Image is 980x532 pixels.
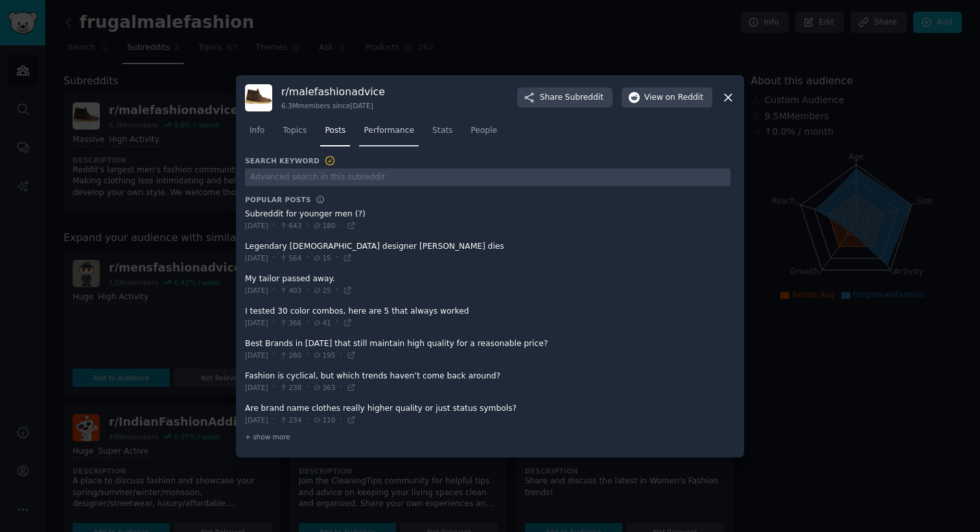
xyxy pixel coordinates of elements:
a: Topics [278,121,311,147]
button: ShareSubreddit [517,87,612,108]
span: [DATE] [245,286,268,295]
span: 195 [313,351,335,360]
span: Subreddit [565,92,603,104]
span: · [306,220,309,231]
a: Info [245,121,269,147]
span: [DATE] [245,318,268,327]
h3: Search Keyword [245,155,336,167]
span: 366 [279,318,301,327]
span: · [306,414,309,426]
span: · [273,284,275,296]
span: 403 [279,286,301,295]
a: Stats [428,121,457,147]
span: 25 [313,286,331,295]
span: [DATE] [245,383,268,392]
span: · [336,252,338,264]
span: 363 [313,383,335,392]
span: · [340,414,342,426]
span: · [306,317,309,329]
span: · [340,220,342,231]
span: People [471,125,497,137]
img: malefashionadvice [245,84,272,111]
span: [DATE] [245,253,268,262]
span: · [340,349,342,361]
span: Topics [283,125,307,137]
span: 180 [313,221,335,230]
span: 41 [313,318,331,327]
span: + show more [245,432,290,441]
span: Stats [432,125,452,137]
span: · [273,414,275,426]
span: · [336,284,338,296]
span: 238 [279,383,301,392]
span: · [273,317,275,329]
span: [DATE] [245,221,268,230]
span: Posts [325,125,345,137]
a: Performance [359,121,419,147]
span: 15 [313,253,331,262]
span: · [273,252,275,264]
span: Share [540,92,603,104]
span: 260 [279,351,301,360]
span: · [306,349,309,361]
span: · [336,317,338,329]
span: 110 [313,415,335,424]
span: · [273,382,275,393]
input: Advanced search in this subreddit [245,168,730,186]
span: [DATE] [245,415,268,424]
span: · [306,252,309,264]
span: · [306,382,309,393]
span: on Reddit [666,92,703,104]
span: View [644,92,703,104]
span: · [340,382,342,393]
a: People [466,121,502,147]
h3: Popular Posts [245,195,311,204]
h3: r/ malefashionadvice [281,85,385,98]
span: [DATE] [245,351,268,360]
a: Posts [320,121,350,147]
span: 234 [279,415,301,424]
div: 6.3M members since [DATE] [281,101,385,110]
span: · [306,284,309,296]
span: Info [250,125,264,137]
span: · [273,220,275,231]
span: 643 [279,221,301,230]
span: 564 [279,253,301,262]
span: Performance [364,125,414,137]
button: Viewon Reddit [622,87,712,108]
span: · [273,349,275,361]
